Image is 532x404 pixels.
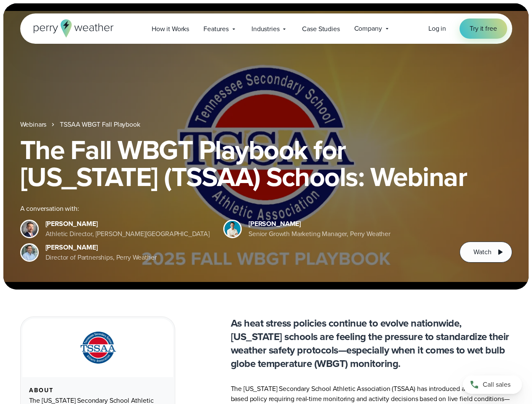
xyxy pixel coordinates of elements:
[20,136,512,190] h1: The Fall WBGT Playbook for [US_STATE] (TSSAA) Schools: Webinar
[470,24,497,34] span: Try it free
[45,252,157,263] div: Director of Partnerships, Perry Weather
[70,329,126,367] img: TSSAA-Tennessee-Secondary-School-Athletic-Association.svg
[152,24,189,34] span: How it Works
[302,24,340,34] span: Case Studies
[203,24,229,34] span: Features
[428,24,446,33] span: Log in
[45,219,210,229] div: [PERSON_NAME]
[60,120,140,130] a: TSSAA WBGT Fall Playbook
[473,247,491,257] span: Watch
[144,20,196,37] a: How it Works
[231,316,512,370] p: As heat stress policies continue to evolve nationwide, [US_STATE] schools are feeling the pressur...
[21,245,37,260] img: Jeff Wood
[251,24,279,34] span: Industries
[249,229,390,239] div: Senior Growth Marketing Manager, Perry Weather
[463,375,522,394] a: Call sales
[460,242,512,263] button: Watch
[460,19,507,39] a: Try it free
[249,219,390,229] div: [PERSON_NAME]
[483,380,511,390] span: Call sales
[29,387,166,394] div: About
[20,204,446,214] div: A conversation with:
[21,221,37,237] img: Brian Wyatt
[20,120,47,130] a: Webinars
[45,229,210,239] div: Athletic Director, [PERSON_NAME][GEOGRAPHIC_DATA]
[20,120,512,130] nav: Breadcrumb
[295,20,347,37] a: Case Studies
[45,242,157,252] div: [PERSON_NAME]
[354,24,382,34] span: Company
[225,221,241,237] img: Spencer Patton, Perry Weather
[428,24,446,34] a: Log in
